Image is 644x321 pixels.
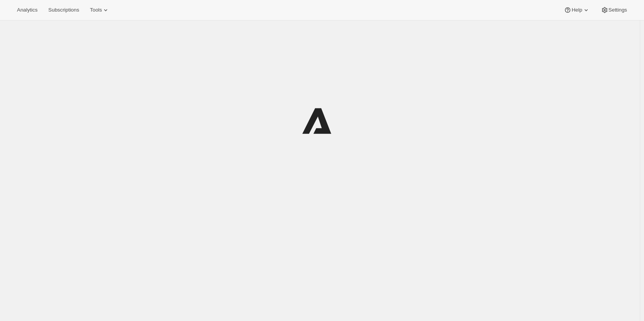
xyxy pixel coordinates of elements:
span: Help [572,7,582,13]
button: Settings [596,5,632,15]
span: Analytics [17,7,37,13]
button: Subscriptions [44,5,84,15]
span: Subscriptions [48,7,79,13]
span: Settings [609,7,627,13]
span: Tools [90,7,102,13]
button: Analytics [12,5,42,15]
button: Tools [85,5,114,15]
button: Help [559,5,594,15]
